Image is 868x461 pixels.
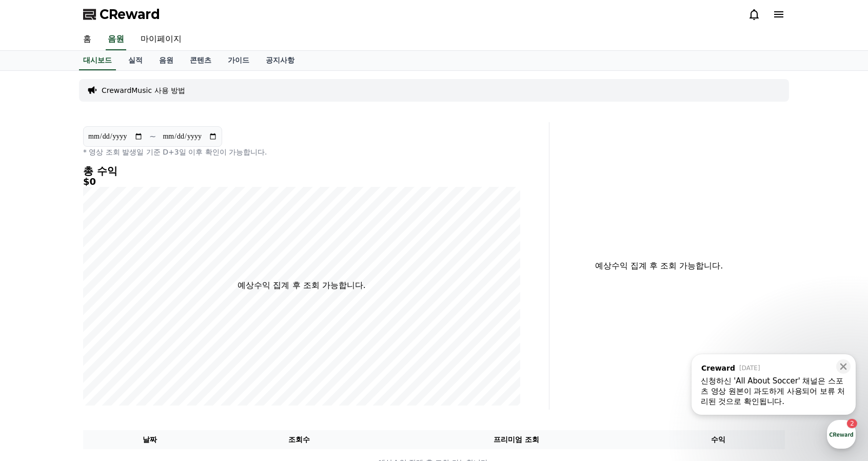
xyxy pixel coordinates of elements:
p: * 영상 조회 발생일 기준 D+3일 이후 확인이 가능합니다. [83,147,520,157]
th: 프리미엄 조회 [382,430,651,449]
a: CReward [83,6,160,23]
h4: 총 수익 [83,165,520,177]
th: 수익 [651,430,785,449]
p: ~ [149,130,156,143]
a: 가이드 [220,51,258,70]
a: 음원 [151,51,182,70]
th: 조회수 [217,430,382,449]
h5: $0 [83,177,520,187]
p: 예상수익 집계 후 조회 가능합니다. [558,260,760,272]
a: 실적 [120,51,151,70]
a: 공지사항 [258,51,303,70]
a: 대시보드 [79,51,116,70]
a: 음원 [106,29,126,50]
a: 홈 [75,29,100,50]
p: 예상수익 집계 후 조회 가능합니다. [238,279,365,292]
a: CrewardMusic 사용 방법 [102,85,185,95]
a: 마이페이지 [132,29,190,50]
span: CReward [100,6,160,23]
th: 날짜 [83,430,217,449]
a: 콘텐츠 [182,51,220,70]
